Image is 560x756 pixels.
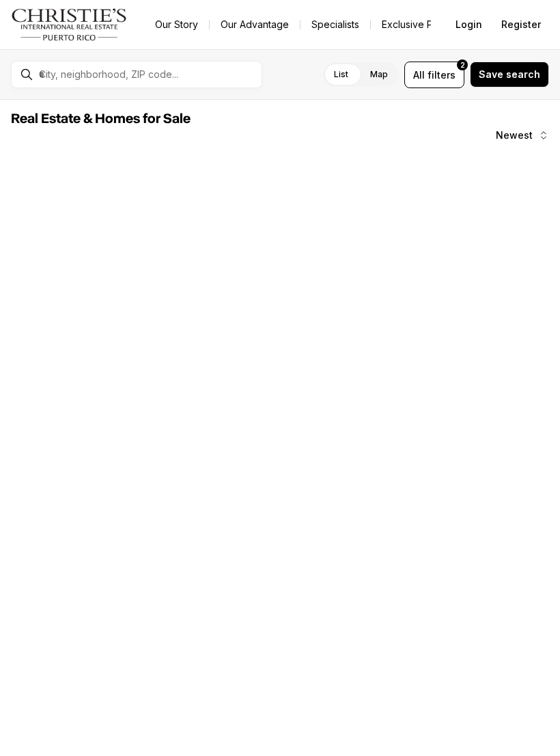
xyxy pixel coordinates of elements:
[413,68,425,82] span: All
[501,19,541,30] span: Register
[359,62,399,87] label: Map
[11,8,128,41] img: logo
[428,68,456,82] span: filters
[479,69,540,80] span: Save search
[456,19,482,30] span: Login
[460,59,465,70] span: 2
[470,62,549,87] button: Save search
[496,130,533,141] span: Newest
[144,15,209,34] a: Our Story
[447,11,490,38] button: Login
[488,122,557,149] button: Newest
[404,62,464,88] button: Allfilters2
[371,15,485,34] a: Exclusive Properties
[11,112,191,126] span: Real Estate & Homes for Sale
[210,15,300,34] a: Our Advantage
[493,11,549,38] button: Register
[323,62,359,87] label: List
[300,15,370,34] a: Specialists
